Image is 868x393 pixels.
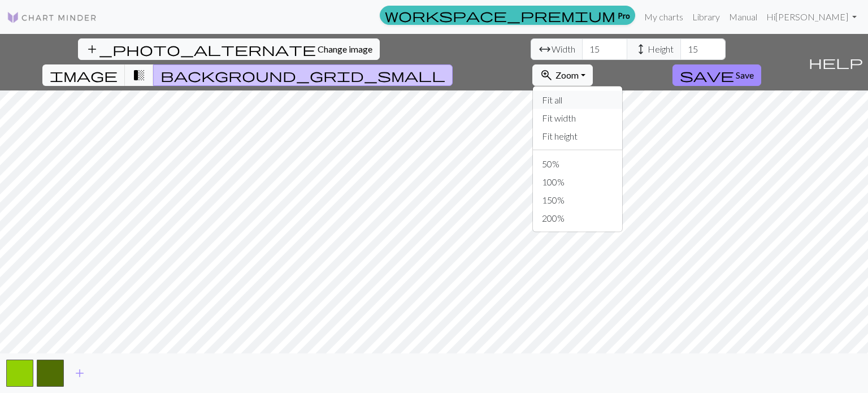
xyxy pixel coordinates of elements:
button: Help [804,34,868,90]
span: save [680,67,734,83]
span: Height [648,42,674,56]
button: 50% [533,155,622,173]
span: add [73,365,86,381]
span: Change image [318,44,372,54]
img: Logo [7,11,97,24]
span: arrow_range [538,41,552,57]
a: Pro [380,6,635,25]
button: Save [672,64,761,86]
a: My charts [640,6,688,28]
span: transition_fade [132,67,146,83]
button: Change image [78,38,380,60]
span: Width [552,42,575,56]
span: Save [736,70,754,80]
button: Fit height [533,127,622,145]
span: height [634,41,648,57]
a: Hi[PERSON_NAME] [762,6,861,28]
span: image [50,67,118,83]
button: Zoom [532,64,593,86]
button: Fit width [533,109,622,127]
span: add_photo_alternate [85,41,316,57]
span: workspace_premium [385,7,615,23]
a: Manual [724,6,762,28]
span: Zoom [555,70,579,80]
a: Library [688,6,724,28]
span: background_grid_small [160,67,445,83]
button: Add color [66,362,94,384]
button: 200% [533,209,622,227]
button: Fit all [533,91,622,109]
span: help [809,54,863,70]
button: 100% [533,173,622,191]
span: zoom_in [540,67,553,83]
button: 150% [533,191,622,209]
